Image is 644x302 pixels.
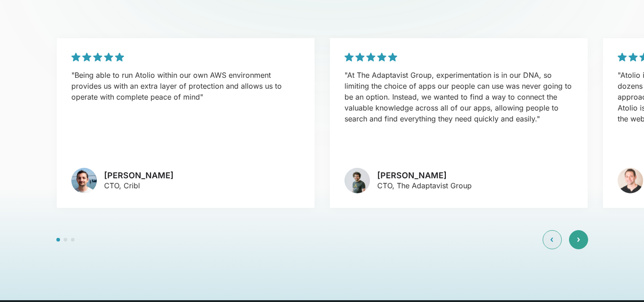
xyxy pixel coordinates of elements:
p: "At The Adaptavist Group, experimentation is in our DNA, so limiting the choice of apps our peopl... [344,70,573,124]
img: avatar [71,168,97,193]
img: avatar [618,168,643,193]
p: CTO, Cribl [104,180,174,191]
p: CTO, The Adaptavist Group [377,180,472,191]
p: "Being able to run Atolio within our own AWS environment provides us with an extra layer of prote... [71,70,300,102]
h3: [PERSON_NAME] [104,171,174,181]
h3: [PERSON_NAME] [377,171,472,181]
iframe: Chat Widget [599,258,644,302]
img: avatar [344,168,370,193]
